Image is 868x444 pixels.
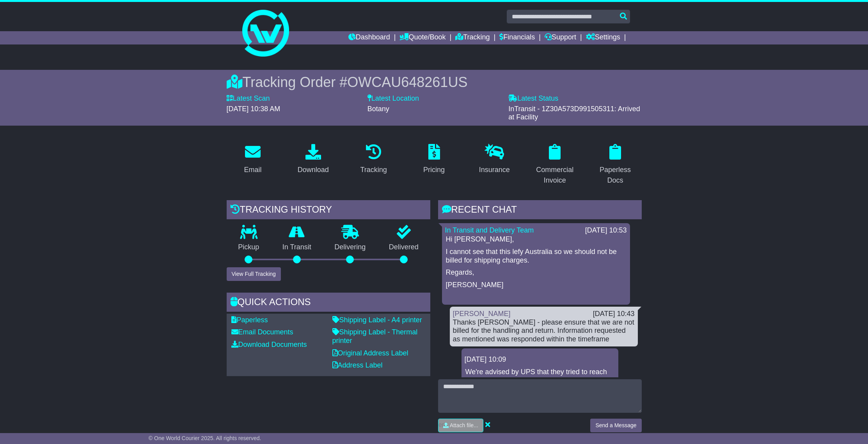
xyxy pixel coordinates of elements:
[367,105,389,113] span: Botany
[149,435,261,441] span: © One World Courier 2025. All rights reserved.
[534,165,576,186] div: Commercial Invoice
[227,94,270,103] label: Latest Scan
[590,419,641,432] button: Send a Message
[227,200,430,221] div: Tracking history
[455,31,490,44] a: Tracking
[465,355,615,364] div: [DATE] 10:09
[332,361,383,369] a: Address Label
[446,235,626,244] p: Hi [PERSON_NAME],
[589,141,642,188] a: Paperless Docs
[355,141,392,178] a: Tracking
[586,31,620,44] a: Settings
[438,200,642,221] div: RECENT CHAT
[231,328,293,336] a: Email Documents
[465,368,614,401] p: We're advised by UPS that they tried to reach out to the shipper after parcels were collected on ...
[348,31,390,44] a: Dashboard
[323,243,378,252] p: Delivering
[271,243,323,252] p: In Transit
[367,94,419,103] label: Latest Location
[479,165,510,175] div: Insurance
[231,316,268,324] a: Paperless
[585,226,627,235] div: [DATE] 10:53
[545,31,576,44] a: Support
[529,141,581,188] a: Commercial Invoice
[360,165,387,175] div: Tracking
[332,349,408,357] a: Original Address Label
[231,341,307,348] a: Download Documents
[593,310,635,318] div: [DATE] 10:43
[332,328,418,345] a: Shipping Label - Thermal printer
[227,105,280,113] span: [DATE] 10:38 AM
[508,94,558,103] label: Latest Status
[239,141,266,178] a: Email
[298,165,329,175] div: Download
[508,105,640,121] span: InTransit - 1Z30A573D991505311: Arrived at Facility
[499,31,535,44] a: Financials
[377,243,430,252] p: Delivered
[244,165,261,175] div: Email
[227,243,271,252] p: Pickup
[453,310,511,318] a: [PERSON_NAME]
[227,267,281,281] button: View Full Tracking
[227,74,642,91] div: Tracking Order #
[474,141,515,178] a: Insurance
[446,281,626,289] p: [PERSON_NAME]
[594,165,637,186] div: Paperless Docs
[445,226,534,234] a: In Transit and Delivery Team
[446,248,626,265] p: I cannot see that this lefy Australia so we should not be billed for shipping charges.
[227,293,430,314] div: Quick Actions
[332,316,422,324] a: Shipping Label - A4 printer
[399,31,446,44] a: Quote/Book
[423,165,445,175] div: Pricing
[453,318,635,344] div: Thanks [PERSON_NAME] - please ensure that we are not billed for the handling and return. Informat...
[446,268,626,277] p: Regards,
[347,74,467,90] span: OWCAU648261US
[418,141,450,178] a: Pricing
[293,141,334,178] a: Download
